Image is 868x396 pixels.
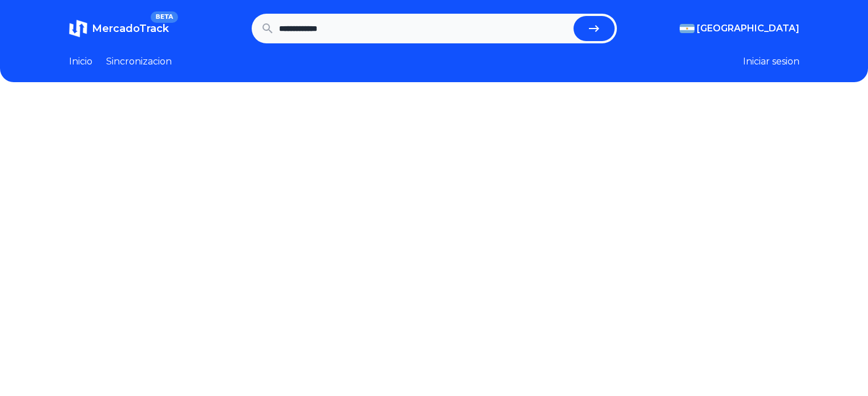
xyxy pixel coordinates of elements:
[680,22,800,35] button: [GEOGRAPHIC_DATA]
[697,22,800,35] span: [GEOGRAPHIC_DATA]
[151,11,177,23] span: BETA
[69,19,169,38] a: MercadoTrackBETA
[743,55,800,68] button: Iniciar sesion
[69,55,92,68] a: Inicio
[680,24,695,33] img: Argentina
[106,55,172,68] a: Sincronizacion
[92,22,169,35] span: MercadoTrack
[69,19,87,38] img: MercadoTrack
